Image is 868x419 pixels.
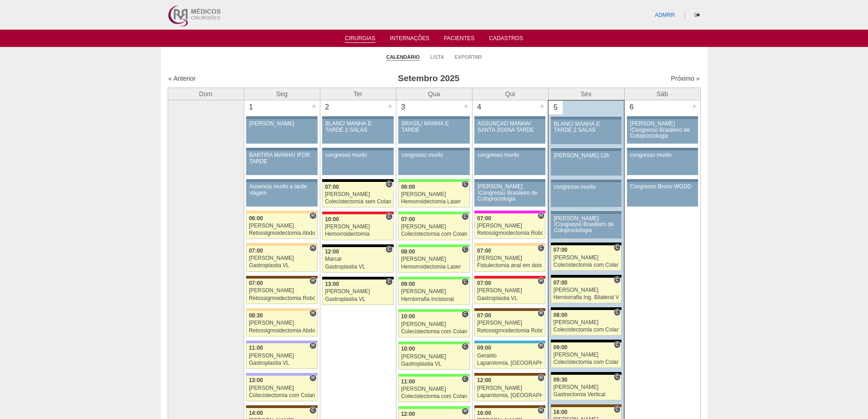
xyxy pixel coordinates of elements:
[398,148,469,150] div: Key: Aviso
[551,245,621,271] a: C 07:00 [PERSON_NAME] Colecistectomia com Colangiografia VL
[477,255,543,261] div: [PERSON_NAME]
[477,230,543,236] div: Retossigmoidectomia Robótica
[325,199,391,205] div: Colecistectomia sem Colangiografia VL
[249,295,315,301] div: Retossigmoidectomia Robótica
[477,295,543,301] div: Gastroplastia VL
[614,244,621,251] span: Consultório
[462,375,468,383] span: Consultório
[477,248,491,254] span: 07:00
[538,407,544,414] span: Hospital
[474,246,545,271] a: C 07:00 [PERSON_NAME] Fistulectomia anal em dois tempos
[554,384,619,390] div: [PERSON_NAME]
[551,211,621,214] div: Key: Aviso
[551,342,621,368] a: C 09:00 [PERSON_NAME] Colecistectomia com Colangiografia VL
[551,119,621,144] a: BLANC/ MANHÃ E TARDE 2 SALAS
[474,148,545,150] div: Key: Aviso
[538,100,546,112] div: +
[244,88,320,100] th: Seg
[462,213,468,220] span: Consultório
[549,101,563,114] div: 5
[554,247,568,253] span: 07:00
[249,288,315,294] div: [PERSON_NAME]
[474,373,545,376] div: Key: Santa Joana
[551,340,621,342] div: Key: Blanc
[554,312,568,318] span: 08:00
[322,279,393,305] a: C 13:00 [PERSON_NAME] Gastroplastia VL
[551,151,621,176] a: [PERSON_NAME] 12h
[462,181,468,188] span: Consultório
[398,377,469,402] a: C 11:00 [PERSON_NAME] Colecistectomia com Colangiografia VL
[401,386,467,392] div: [PERSON_NAME]
[630,152,695,158] div: congresso murilo
[624,88,700,100] th: Sáb
[398,309,469,312] div: Key: Brasil
[554,262,619,268] div: Colecistectomia com Colangiografia VL
[401,248,415,255] span: 08:00
[249,223,315,229] div: [PERSON_NAME]
[401,378,415,385] span: 11:00
[551,307,621,310] div: Key: Blanc
[322,116,393,119] div: Key: Aviso
[614,406,621,413] span: Consultório
[554,359,619,365] div: Colecistectomia com Colangiografia VL
[474,150,545,175] a: congresso murilo
[246,179,317,182] div: Key: Aviso
[246,311,317,336] a: H 08:30 [PERSON_NAME] Retossigmoidectomia Abdominal VL
[554,327,619,333] div: Colecistectomia com Colangiografia VL
[548,88,624,100] th: Sex
[320,88,396,100] th: Ter
[614,373,621,381] span: Consultório
[246,211,317,213] div: Key: Bartira
[477,288,543,294] div: [PERSON_NAME]
[477,393,543,398] div: Laparotomia, [GEOGRAPHIC_DATA], Drenagem, Bridas
[477,223,543,229] div: [PERSON_NAME]
[401,296,467,302] div: Herniorrafia Incisional
[310,100,318,112] div: +
[385,213,392,220] span: Consultório
[401,264,467,270] div: Hemorroidectomia Laser
[551,372,621,375] div: Key: Blanc
[478,152,542,158] div: congresso murilo
[325,289,391,295] div: [PERSON_NAME]
[322,212,393,214] div: Key: Assunção
[396,88,472,100] th: Qua
[246,243,317,246] div: Key: Bartira
[474,343,545,369] a: H 09:00 Geraldo Laparotomia, [GEOGRAPHIC_DATA], Drenagem, Bridas VL
[630,121,695,139] div: [PERSON_NAME] /Congresso Brasileiro de Coloproctologia
[249,393,315,398] div: Colecistectomia com Colangiografia VL
[551,182,621,207] a: congresso murilo
[401,191,467,197] div: [PERSON_NAME]
[474,182,545,207] a: [PERSON_NAME] /Congresso Brasileiro de Coloproctologia
[462,246,468,253] span: Consultório
[246,376,317,401] a: H 13:00 [PERSON_NAME] Colecistectomia com Colangiografia VL
[168,88,244,100] th: Dom
[398,179,469,182] div: Key: Brasil
[325,248,339,255] span: 12:00
[325,264,391,270] div: Gastroplastia VL
[477,377,491,383] span: 12:00
[551,117,621,119] div: Key: Aviso
[474,211,545,213] div: Key: Pro Matre
[322,179,393,182] div: Key: Blanc
[309,374,316,382] span: Hospital
[325,231,391,237] div: Hemorroidectomia
[398,247,469,273] a: C 08:00 [PERSON_NAME] Hemorroidectomia Laser
[401,216,415,222] span: 07:00
[398,374,469,377] div: Key: Brasil
[401,354,467,360] div: [PERSON_NAME]
[385,246,392,253] span: Consultório
[398,341,469,344] div: Key: Brasil
[309,277,316,285] span: Hospital
[246,150,317,175] a: BARTIRA MANHÃ/ IFOR TARDE
[398,214,469,240] a: C 07:00 [PERSON_NAME] Colecistectomia com Colangiografia VL
[551,404,621,407] div: Key: Santa Joana
[322,277,393,279] div: Key: Blanc
[401,321,467,327] div: [PERSON_NAME]
[322,182,393,207] a: C 07:00 [PERSON_NAME] Colecistectomia sem Colangiografia VL
[462,278,468,285] span: Consultório
[554,409,568,415] span: 16:00
[296,72,561,85] h3: Setembro 2025
[474,276,545,279] div: Key: Assunção
[169,75,196,82] a: « Anterior
[246,279,317,304] a: H 07:00 [PERSON_NAME] Retossigmoidectomia Robótica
